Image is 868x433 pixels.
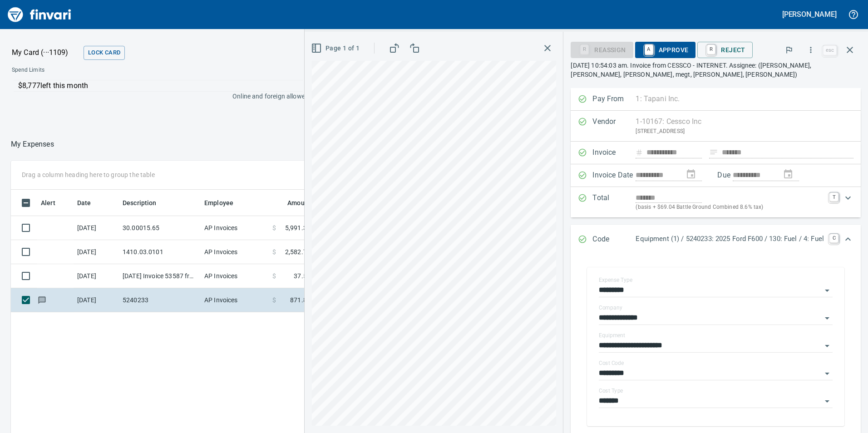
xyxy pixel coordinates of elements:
[123,197,157,208] span: Description
[74,288,119,312] td: [DATE]
[635,42,696,58] button: AApprove
[779,40,799,60] button: Flag
[201,264,269,288] td: AP Invoices
[5,4,74,25] img: Finvari
[821,312,833,325] button: Open
[636,203,824,212] p: (basis + $69.04 Battle Ground Combined 8.6% tax)
[599,305,622,310] label: Company
[821,284,833,297] button: Open
[41,197,67,208] span: Alert
[88,48,120,58] span: Lock Card
[821,340,833,352] button: Open
[571,225,861,255] div: Expand
[119,240,201,264] td: 1410.03.0101
[41,197,55,208] span: Alert
[592,234,636,246] p: Code
[12,66,176,75] span: Spend Limits
[5,92,309,101] p: Online and foreign allowed
[74,264,119,288] td: [DATE]
[571,61,861,79] p: [DATE] 10:54:03 am. Invoice from CESSCO - INTERNET. Assignee: ([PERSON_NAME], [PERSON_NAME], [PER...
[309,40,363,57] button: Page 1 of 1
[705,42,745,58] span: Reject
[645,44,653,54] a: A
[571,45,633,53] div: Reassign
[592,192,636,212] p: Total
[22,170,155,179] p: Drag a column heading here to group the table
[599,333,625,338] label: Equipment
[77,197,103,208] span: Date
[119,288,201,312] td: 5240233
[599,388,623,394] label: Cost Type
[204,197,233,208] span: Employee
[201,216,269,240] td: AP Invoices
[823,45,837,55] a: esc
[571,187,861,217] div: Expand
[821,367,833,380] button: Open
[313,43,360,54] span: Page 1 of 1
[272,295,276,305] span: $
[74,216,119,240] td: [DATE]
[287,197,311,208] span: Amount
[829,234,838,243] a: C
[599,277,632,283] label: Expense Type
[829,192,838,202] a: T
[77,197,91,208] span: Date
[272,247,276,256] span: $
[119,216,201,240] td: 30.00015.65
[285,223,311,232] span: 5,991.34
[119,264,201,288] td: [DATE] Invoice 53587 from Van-port Rigging Inc (1-11072)
[204,197,245,208] span: Employee
[123,197,168,208] span: Description
[11,139,54,150] nav: breadcrumb
[37,297,47,303] span: Has messages
[642,42,689,58] span: Approve
[201,240,269,264] td: AP Invoices
[780,7,839,21] button: [PERSON_NAME]
[294,271,311,280] span: 37.54
[821,39,861,61] span: Close invoice
[272,223,276,232] span: $
[84,46,125,60] button: Lock Card
[11,139,54,150] p: My Expenses
[285,247,311,256] span: 2,582.78
[782,10,837,19] h5: [PERSON_NAME]
[272,271,276,280] span: $
[707,44,715,54] a: R
[201,288,269,312] td: AP Invoices
[18,80,303,91] p: $8,777 left this month
[12,47,80,58] p: My Card (···1109)
[599,360,624,366] label: Cost Code
[697,42,752,58] button: RReject
[276,197,311,208] span: Amount
[821,395,833,408] button: Open
[801,40,821,60] button: More
[74,240,119,264] td: [DATE]
[290,295,311,305] span: 871.89
[636,234,824,244] p: Equipment (1) / 5240233: 2025 Ford F600 / 130: Fuel / 4: Fuel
